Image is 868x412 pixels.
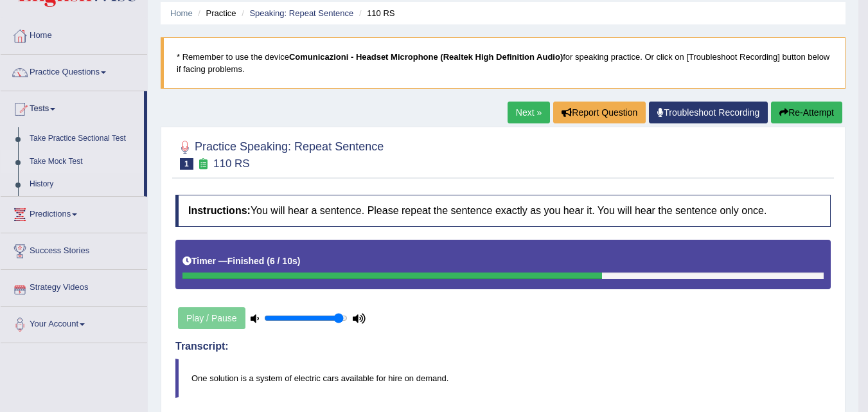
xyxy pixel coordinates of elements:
[227,256,265,266] b: Finished
[1,233,147,265] a: Success Stories
[356,7,395,19] li: 110 RS
[175,359,831,398] blockquote: One solution is a system of electric cars available for hire on demand.
[1,307,147,339] a: Your Account
[249,8,353,18] a: Speaking: Repeat Sentence
[175,195,831,227] h4: You will hear a sentence. Please repeat the sentence exactly as you hear it. You will hear the se...
[553,102,646,123] button: Report Question
[1,197,147,229] a: Predictions
[161,37,846,89] blockquote: * Remember to use the device for speaking practice. Or click on [Troubleshoot Recording] button b...
[1,270,147,302] a: Strategy Videos
[1,91,144,123] a: Tests
[289,52,563,62] b: Comunicazioni - Headset Microphone (Realtek High Definition Audio)
[197,158,210,170] small: Exam occurring question
[508,102,550,123] a: Next »
[182,256,300,266] h5: Timer —
[297,256,301,266] b: )
[213,157,250,170] small: 110 RS
[1,18,147,50] a: Home
[175,341,831,352] h4: Transcript:
[175,138,384,170] h2: Practice Speaking: Repeat Sentence
[170,8,193,18] a: Home
[180,158,193,170] span: 1
[1,55,147,87] a: Practice Questions
[267,256,270,266] b: (
[771,102,842,123] button: Re-Attempt
[24,127,144,150] a: Take Practice Sectional Test
[649,102,768,123] a: Troubleshoot Recording
[195,7,236,19] li: Practice
[270,256,297,266] b: 6 / 10s
[24,173,144,196] a: History
[188,205,251,216] b: Instructions:
[24,150,144,174] a: Take Mock Test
